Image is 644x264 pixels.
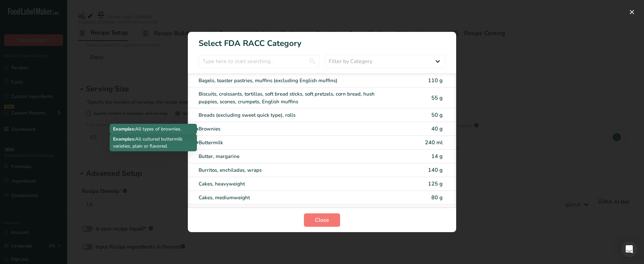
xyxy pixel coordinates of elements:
[199,125,389,133] div: Brownies
[199,153,389,160] div: Butter, margarine
[113,136,135,142] b: Examples:
[621,241,637,257] div: Open Intercom Messenger
[431,125,443,133] span: 40 g
[199,194,389,202] div: Cakes, mediumweight
[431,111,443,119] span: 50 g
[428,180,443,188] span: 125 g
[315,216,329,224] span: Close
[428,77,443,84] span: 110 g
[113,136,194,150] p: All cultured buttermilk varieties, plain or flavored.
[199,166,389,174] div: Burritos, enchiladas, wraps
[199,55,319,68] input: Type here to start searching..
[428,166,443,174] span: 140 g
[431,153,443,160] span: 14 g
[199,180,389,188] div: Cakes, heavyweight
[199,90,389,105] div: Biscuits, croissants, tortillas, soft bread sticks, soft pretzels, corn bread, hush puppies, scon...
[113,126,135,132] b: Examples:
[199,208,389,215] div: Cakes, lightweight (angel food, chiffon, or sponge cake without icing or filling)
[304,213,340,227] button: Close
[113,125,194,133] p: All types of brownies.
[199,139,389,147] div: Buttermilk
[199,111,389,119] div: Breads (excluding sweet quick type), rolls
[431,194,443,201] span: 80 g
[188,32,456,49] h1: Select FDA RACC Category
[425,139,443,146] span: 240 ml
[431,94,443,102] span: 55 g
[199,77,389,85] div: Bagels, toaster pastries, muffins (excluding English muffins)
